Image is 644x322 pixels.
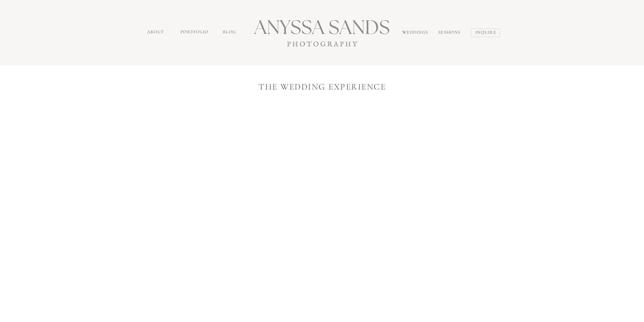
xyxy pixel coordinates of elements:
[180,29,210,37] a: portfolio
[147,29,166,37] a: about
[475,29,498,37] a: inquire
[438,29,463,37] a: sessions
[251,81,394,94] nav: the wedding experience
[223,29,239,37] a: Blog
[402,29,431,37] a: Weddings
